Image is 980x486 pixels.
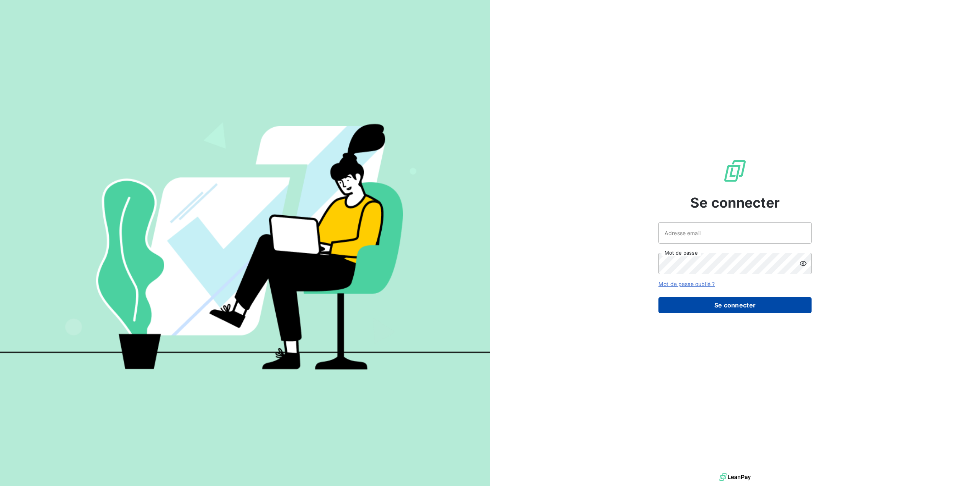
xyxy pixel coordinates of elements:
[658,281,715,287] a: Mot de passe oublié ?
[719,471,751,483] img: logo
[658,222,812,244] input: placeholder
[690,192,780,213] span: Se connecter
[723,159,747,183] img: Logo LeanPay
[658,297,812,313] button: Se connecter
